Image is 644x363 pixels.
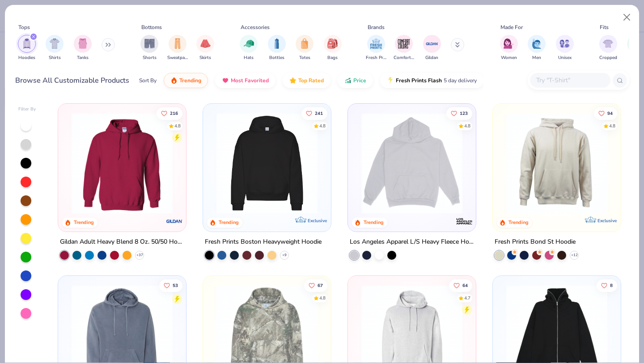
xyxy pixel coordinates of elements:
[164,73,208,88] button: Trending
[173,283,178,287] span: 53
[599,35,617,61] button: filter button
[495,236,576,248] div: Fresh Prints Bond St Hoodie
[18,55,35,61] span: Hoodies
[22,38,32,49] img: Hoodies Image
[46,35,64,61] div: filter for Shirts
[444,76,477,86] span: 5 day delivery
[296,35,314,61] button: filter button
[528,35,546,61] button: filter button
[466,113,576,214] img: 7a261990-f1c3-47fe-abf2-b94cf530bb8d
[167,35,188,61] div: filter for Sweatpants
[77,55,89,61] span: Tanks
[18,23,30,31] div: Tops
[299,55,310,61] span: Totes
[464,122,470,129] div: 4.8
[165,212,183,230] img: Gildan logo
[460,111,468,115] span: 123
[18,35,36,61] button: filter button
[609,122,615,129] div: 4.8
[196,35,214,61] div: filter for Skirts
[308,218,327,224] span: Exclusive
[394,35,414,61] button: filter button
[397,37,411,51] img: Comfort Colors Image
[241,23,270,31] div: Accessories
[18,106,36,113] div: Filter By
[160,279,183,291] button: Like
[244,38,254,49] img: Hats Image
[425,55,438,61] span: Gildan
[240,35,258,61] button: filter button
[212,113,322,214] img: 91acfc32-fd48-4d6b-bdad-a4c1a30ac3fc
[610,283,613,287] span: 8
[369,37,383,51] img: Fresh Prints Image
[603,38,613,49] img: Cropped Image
[607,111,613,115] span: 94
[170,111,178,115] span: 216
[196,35,214,61] button: filter button
[205,236,322,248] div: Fresh Prints Boston Heavyweight Hoodie
[268,35,286,61] button: filter button
[396,77,442,84] span: Fresh Prints Flash
[353,77,366,84] span: Price
[528,35,546,61] div: filter for Men
[60,236,184,248] div: Gildan Adult Heavy Blend 8 Oz. 50/50 Hooded Sweatshirt
[215,73,275,88] button: Most Favorited
[423,35,441,61] button: filter button
[67,113,177,214] img: 01756b78-01f6-4cc6-8d8a-3c30c1a0c8ac
[387,77,394,84] img: flash.gif
[136,253,143,258] span: + 37
[394,35,414,61] div: filter for Comfort Colors
[173,38,182,49] img: Sweatpants Image
[394,55,414,61] span: Comfort Colors
[315,111,323,115] span: 241
[244,55,254,61] span: Hats
[449,279,472,291] button: Like
[144,38,155,49] img: Shorts Image
[532,38,542,49] img: Men Image
[380,73,483,88] button: Fresh Prints Flash5 day delivery
[304,279,327,291] button: Like
[327,55,338,61] span: Bags
[200,38,211,49] img: Skirts Image
[282,253,287,258] span: + 9
[157,107,183,119] button: Like
[500,35,518,61] div: filter for Women
[199,55,211,61] span: Skirts
[455,212,473,230] img: Los Angeles Apparel logo
[327,38,337,49] img: Bags Image
[49,55,61,61] span: Shirts
[501,55,517,61] span: Women
[272,38,282,49] img: Bottles Image
[571,253,577,258] span: + 12
[425,37,439,51] img: Gildan Image
[231,77,269,84] span: Most Favorited
[464,295,470,301] div: 4.7
[366,35,386,61] button: filter button
[143,55,157,61] span: Shorts
[366,55,386,61] span: Fresh Prints
[559,38,570,49] img: Unisex Image
[350,236,474,248] div: Los Angeles Apparel L/S Heavy Fleece Hoodie Po 14 Oz
[599,55,617,61] span: Cropped
[167,35,188,61] button: filter button
[46,35,64,61] button: filter button
[140,35,158,61] div: filter for Shorts
[300,38,309,49] img: Totes Image
[535,75,604,85] input: Try "T-Shirt"
[167,55,188,61] span: Sweatpants
[594,107,617,119] button: Like
[179,77,201,84] span: Trending
[50,38,60,49] img: Shirts Image
[74,35,92,61] div: filter for Tanks
[139,76,157,84] div: Sort By
[240,35,258,61] div: filter for Hats
[532,55,541,61] span: Men
[600,23,609,31] div: Fits
[74,35,92,61] button: filter button
[324,35,342,61] div: filter for Bags
[619,9,636,26] button: Close
[599,35,617,61] div: filter for Cropped
[423,35,441,61] div: filter for Gildan
[283,73,330,88] button: Top Rated
[319,295,326,301] div: 4.8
